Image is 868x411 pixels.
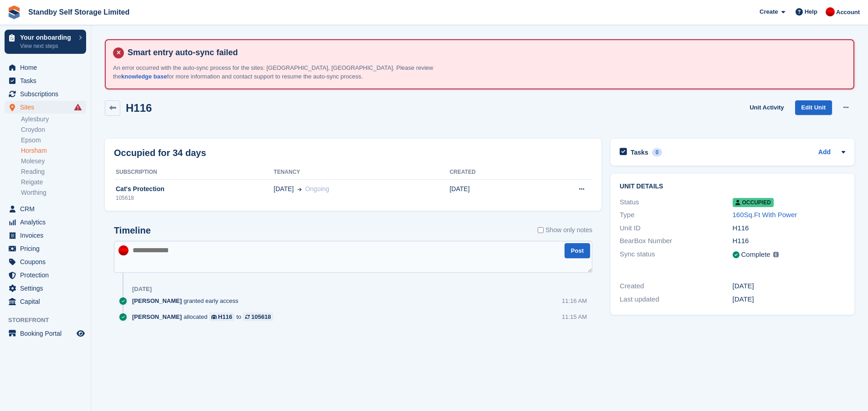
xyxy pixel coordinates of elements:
[562,312,587,321] div: 11:15 AM
[5,216,86,229] a: menu
[5,327,86,340] a: menu
[450,180,532,207] td: [DATE]
[538,225,544,235] input: Show only notes
[733,211,797,219] a: 160Sq.Ft With Power
[746,100,787,115] a: Unit Activity
[20,282,75,295] span: Settings
[733,281,845,291] div: [DATE]
[836,8,860,17] span: Account
[20,327,75,340] span: Booking Portal
[620,197,732,208] div: Status
[7,5,21,19] img: stora-icon-8386f47178a22dfd0bd8f6a31ec36ba5ce8667c1dd55bd0f319d3a0aa187defe.svg
[5,282,86,295] a: menu
[20,295,75,308] span: Capital
[795,100,832,115] a: Edit Unit
[620,223,732,234] div: Unit ID
[620,236,732,246] div: BearBox Number
[620,249,732,260] div: Sync status
[20,42,74,50] p: View next steps
[132,312,278,321] div: allocated to
[5,101,86,114] a: menu
[75,328,86,339] a: Preview store
[620,281,732,291] div: Created
[5,295,86,308] a: menu
[5,255,86,268] a: menu
[5,269,86,281] a: menu
[218,312,232,321] div: H116
[818,147,831,158] a: Add
[733,198,774,207] span: Occupied
[121,73,167,80] a: knowledge base
[631,148,648,156] h2: Tasks
[243,312,273,321] a: 105618
[21,167,86,176] a: Reading
[305,185,329,192] span: Ongoing
[826,7,835,16] img: Aaron Winter
[132,297,243,305] div: granted early access
[20,242,75,255] span: Pricing
[20,269,75,281] span: Protection
[21,125,86,134] a: Croydon
[20,34,74,41] p: Your onboarding
[132,297,182,305] span: [PERSON_NAME]
[21,188,86,197] a: Worthing
[5,203,86,215] a: menu
[124,47,846,58] h4: Smart entry auto-sync failed
[20,216,75,229] span: Analytics
[114,146,206,160] h2: Occupied for 34 days
[126,102,152,114] h2: H116
[733,294,845,305] div: [DATE]
[741,250,770,260] div: Complete
[21,146,86,155] a: Horsham
[450,165,532,180] th: Created
[620,210,732,220] div: Type
[733,236,845,246] div: H116
[8,316,91,325] span: Storefront
[114,225,151,236] h2: Timeline
[21,115,86,124] a: Aylesbury
[113,63,455,81] p: An error occurred with the auto-sync process for the sites: [GEOGRAPHIC_DATA], [GEOGRAPHIC_DATA]....
[21,178,86,187] a: Reigate
[562,297,587,305] div: 11:16 AM
[620,294,732,305] div: Last updated
[118,245,128,255] img: Aaron Winter
[132,312,182,321] span: [PERSON_NAME]
[132,286,152,293] div: [DATE]
[5,88,86,100] a: menu
[20,88,75,100] span: Subscriptions
[805,7,817,16] span: Help
[114,184,274,194] div: Cat's Protection
[5,61,86,74] a: menu
[20,61,75,74] span: Home
[274,165,450,180] th: Tenancy
[20,101,75,114] span: Sites
[251,312,271,321] div: 105618
[114,165,274,180] th: Subscription
[652,148,663,156] div: 0
[760,7,778,16] span: Create
[20,203,75,215] span: CRM
[20,229,75,242] span: Invoices
[5,74,86,87] a: menu
[20,255,75,268] span: Coupons
[114,194,274,202] div: 105618
[5,229,86,242] a: menu
[733,223,845,234] div: H116
[5,30,86,54] a: Your onboarding View next steps
[21,157,86,166] a: Molesey
[25,5,133,20] a: Standby Self Storage Limited
[5,242,86,255] a: menu
[74,104,82,111] i: Smart entry sync failures have occurred
[21,136,86,145] a: Epsom
[773,252,779,257] img: icon-info-grey-7440780725fd019a000dd9b08b2336e03edf1995a4989e88bcd33f0948082b44.svg
[20,74,75,87] span: Tasks
[620,183,845,190] h2: Unit details
[538,225,592,235] label: Show only notes
[209,312,235,321] a: H116
[565,243,590,258] button: Post
[274,184,294,194] span: [DATE]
